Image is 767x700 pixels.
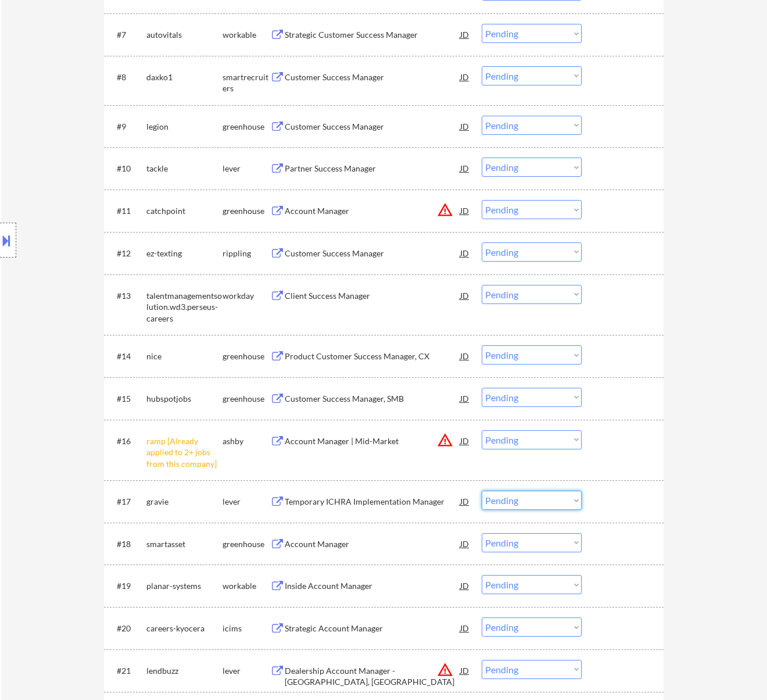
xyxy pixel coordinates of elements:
button: warning_amber [437,432,453,448]
div: #20 [117,623,137,634]
div: workable [223,29,270,41]
div: JD [459,242,471,263]
div: #18 [117,538,137,550]
div: Account Manager [285,205,460,217]
div: JD [459,430,471,451]
div: Strategic Customer Success Manager [285,29,460,41]
div: JD [459,617,471,638]
div: JD [459,66,471,87]
button: warning_amber [437,202,453,218]
button: warning_amber [437,662,453,678]
div: greenhouse [223,393,270,405]
div: autovitals [146,29,223,41]
div: JD [459,158,471,178]
div: Product Customer Success Manager, CX [285,351,460,362]
div: #17 [117,496,137,508]
div: #19 [117,580,137,592]
div: lever [223,665,270,677]
div: JD [459,285,471,306]
div: #16 [117,435,137,447]
div: Temporary ICHRA Implementation Manager [285,496,460,508]
div: Customer Success Manager [285,121,460,133]
div: icims [223,623,270,634]
div: greenhouse [223,351,270,362]
div: lever [223,163,270,174]
div: greenhouse [223,205,270,217]
div: gravie [146,496,223,508]
div: Partner Success Manager [285,163,460,174]
div: careers-kyocera [146,623,223,634]
div: Strategic Account Manager [285,623,460,634]
div: greenhouse [223,538,270,550]
div: Account Manager | Mid-Market [285,435,460,447]
div: JD [459,24,471,45]
div: smartasset [146,538,223,550]
div: workday [223,290,270,302]
div: Client Success Manager [285,290,460,302]
div: workable [223,580,270,592]
div: Inside Account Manager [285,580,460,592]
div: JD [459,116,471,137]
div: JD [459,660,471,681]
div: JD [459,200,471,221]
div: ramp [Already applied to 2+ jobs from this company] [146,435,223,470]
div: Customer Success Manager [285,72,460,83]
div: planar-systems [146,580,223,592]
div: Customer Success Manager, SMB [285,393,460,405]
div: JD [459,491,471,512]
div: Account Manager [285,538,460,550]
div: lever [223,496,270,508]
div: smartrecruiters [223,72,270,94]
div: JD [459,575,471,596]
div: greenhouse [223,121,270,133]
div: Customer Success Manager [285,248,460,259]
div: ashby [223,435,270,447]
div: Dealership Account Manager - [GEOGRAPHIC_DATA], [GEOGRAPHIC_DATA] [285,665,460,688]
div: rippling [223,248,270,259]
div: #7 [117,29,137,41]
div: #21 [117,665,137,677]
div: JD [459,345,471,366]
div: lendbuzz [146,665,223,677]
div: JD [459,388,471,409]
div: JD [459,533,471,554]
